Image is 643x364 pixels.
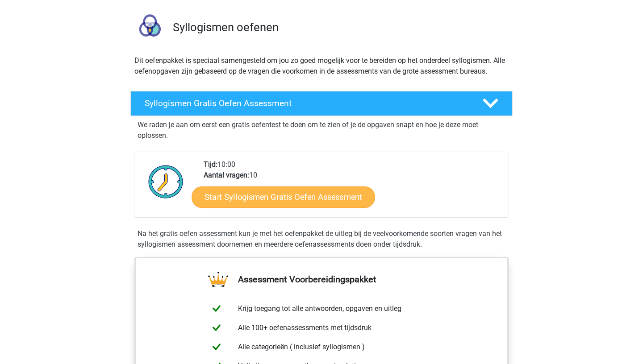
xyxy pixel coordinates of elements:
[192,186,376,207] a: Start Syllogismen Gratis Oefen Assessment
[134,228,509,250] div: Na het gratis oefen assessment kun je met het oefenpakket de uitleg bij de veelvoorkomende soorte...
[127,91,516,116] a: Syllogismen Gratis Oefen Assessment
[173,21,505,34] h3: Syllogismen oefenen
[131,10,169,48] img: syllogismen
[204,160,217,169] b: Tijd:
[145,98,468,108] h4: Syllogismen Gratis Oefen Assessment
[204,171,249,179] b: Aantal vragen:
[134,55,509,77] p: Dit oefenpakket is speciaal samengesteld om jou zo goed mogelijk voor te bereiden op het onderdee...
[197,159,508,217] div: 10:00 10
[138,120,505,141] p: We raden je aan om eerst een gratis oefentest te doen om te zien of je de opgaven snapt en hoe je...
[143,159,188,204] img: Klok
